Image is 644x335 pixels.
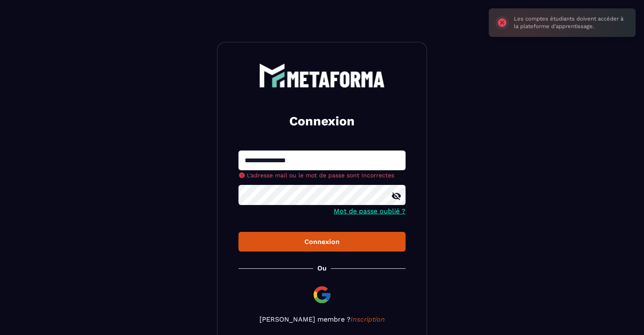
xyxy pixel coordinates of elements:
button: Connexion [238,232,406,252]
span: L'adresse mail ou le mot de passe sont incorrectes [247,172,394,179]
p: [PERSON_NAME] membre ? [238,315,406,323]
h2: Connexion [249,113,395,130]
img: google [312,285,332,305]
img: logo [259,63,385,88]
a: logo [238,63,406,88]
p: Ou [317,264,327,272]
a: Mot de passe oublié ? [334,207,406,215]
div: Connexion [245,238,399,246]
a: Inscription [351,315,385,323]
